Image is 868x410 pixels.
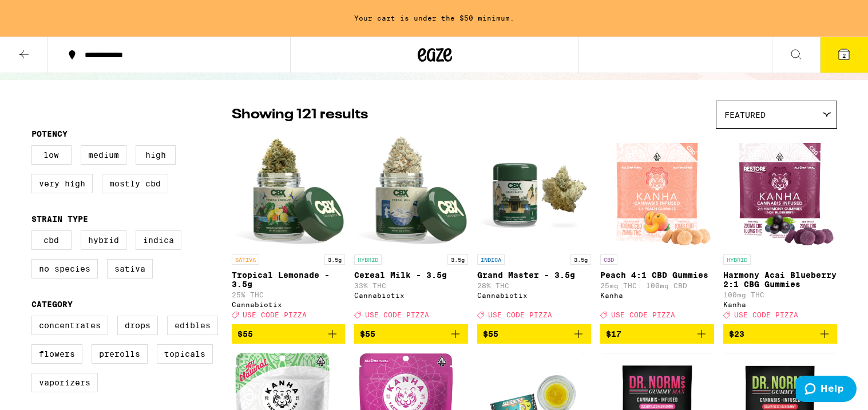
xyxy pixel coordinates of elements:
div: Kanha [723,301,837,308]
label: Vaporizers [31,373,98,392]
button: Add to bag [232,324,346,344]
label: Flowers [31,344,82,364]
button: 2 [820,37,868,73]
div: Kanha [600,292,714,299]
label: Very High [31,174,93,193]
label: Edibles [167,316,218,335]
p: CBD [600,254,617,265]
span: $23 [729,329,744,339]
span: Featured [724,110,766,120]
span: $55 [237,329,253,339]
p: 33% THC [354,282,468,289]
button: Add to bag [354,324,468,344]
p: Peach 4:1 CBD Gummies [600,270,714,280]
img: Cannabiotix - Tropical Lemonade - 3.5g [232,134,346,249]
p: SATIVA [232,254,259,265]
p: 100mg THC [723,291,837,298]
label: Hybrid [81,230,126,250]
img: Cannabiotix - Cereal Milk - 3.5g [354,134,468,249]
span: $17 [606,329,621,339]
p: 28% THC [477,282,591,289]
p: HYBRID [723,254,751,265]
img: Cannabiotix - Grand Master - 3.5g [477,134,591,249]
span: 2 [842,52,846,59]
a: Open page for Harmony Acai Blueberry 2:1 CBG Gummies from Kanha [723,134,837,324]
span: USE CODE PIZZA [365,311,429,319]
label: High [136,145,176,165]
div: Cannabiotix [477,292,591,299]
p: INDICA [477,254,505,265]
a: Open page for Cereal Milk - 3.5g from Cannabiotix [354,134,468,324]
label: CBD [31,230,72,250]
label: Low [31,145,72,165]
label: Medium [81,145,126,165]
label: Mostly CBD [102,174,168,193]
p: Harmony Acai Blueberry 2:1 CBG Gummies [723,270,837,289]
p: Grand Master - 3.5g [477,270,591,280]
p: Tropical Lemonade - 3.5g [232,270,346,289]
span: USE CODE PIZZA [243,311,307,319]
img: Kanha - Harmony Acai Blueberry 2:1 CBG Gummies [724,134,835,249]
img: Kanha - Peach 4:1 CBD Gummies [601,134,713,249]
label: Prerolls [92,344,148,364]
div: Cannabiotix [354,292,468,299]
button: Add to bag [477,324,591,344]
a: Open page for Peach 4:1 CBD Gummies from Kanha [600,134,714,324]
iframe: Opens a widget where you can find more information [796,376,857,404]
p: Cereal Milk - 3.5g [354,270,468,280]
legend: Strain Type [31,214,88,224]
p: 25% THC [232,291,346,298]
label: No Species [31,259,98,278]
a: Open page for Tropical Lemonade - 3.5g from Cannabiotix [232,134,346,324]
label: Indica [136,230,181,250]
p: 3.5g [447,254,468,265]
span: USE CODE PIZZA [611,311,675,319]
div: Cannabiotix [232,301,346,308]
span: USE CODE PIZZA [734,311,798,319]
label: Sativa [107,259,153,278]
p: HYBRID [354,254,382,265]
p: Showing 121 results [232,105,368,125]
p: 3.5g [570,254,591,265]
label: Drops [117,316,158,335]
legend: Category [31,300,73,309]
a: Open page for Grand Master - 3.5g from Cannabiotix [477,134,591,324]
span: USE CODE PIZZA [488,311,552,319]
span: $55 [483,329,498,339]
button: Add to bag [600,324,714,344]
p: 25mg THC: 100mg CBD [600,282,714,289]
label: Concentrates [31,316,108,335]
p: 3.5g [324,254,345,265]
span: $55 [360,329,375,339]
button: Add to bag [723,324,837,344]
legend: Potency [31,129,68,138]
label: Topicals [157,344,213,364]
